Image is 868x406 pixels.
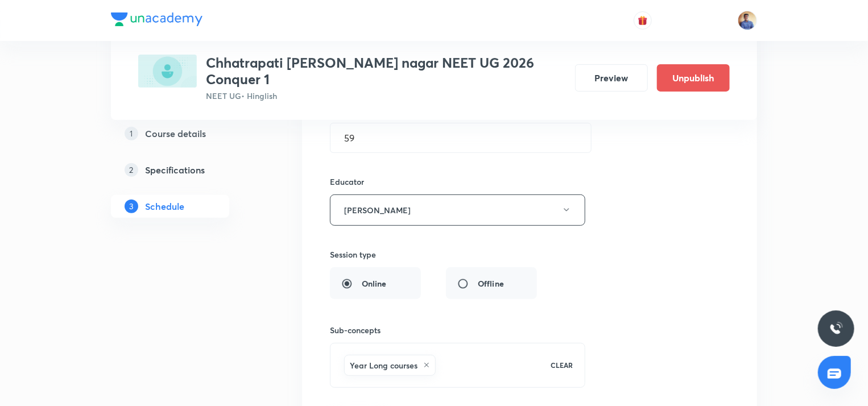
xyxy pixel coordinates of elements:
a: 2Specifications [111,159,266,181]
h3: Chhatrapati [PERSON_NAME] nagar NEET UG 2026 Conquer 1 [206,55,566,88]
h6: Session type [330,248,376,260]
h6: Sub-concepts [330,324,585,336]
h5: Schedule [145,200,184,213]
h5: Specifications [145,163,205,177]
h5: Course details [145,127,206,140]
h6: Year Long courses [350,359,418,371]
img: avatar [638,15,648,26]
a: Company Logo [111,13,202,29]
img: ttu [829,322,843,335]
a: 1Course details [111,122,266,145]
img: 63FDB374-0A13-4293-8F88-EF0A9BA56DEC_plus.png [138,55,197,88]
img: Company Logo [111,13,202,26]
p: CLEAR [551,360,573,370]
button: avatar [634,11,652,30]
p: NEET UG • Hinglish [206,90,566,102]
img: Bhushan BM [738,11,757,30]
input: 59 [330,123,591,152]
h6: Educator [330,176,585,188]
p: 1 [125,127,138,140]
p: 3 [125,200,138,213]
button: Unpublish [657,64,730,92]
button: [PERSON_NAME] [330,194,585,226]
button: Preview [575,64,648,92]
p: 2 [125,163,138,177]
